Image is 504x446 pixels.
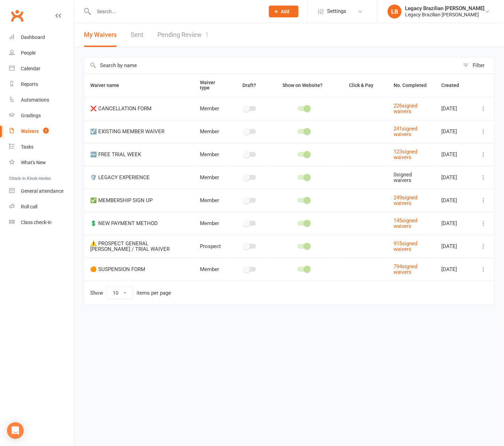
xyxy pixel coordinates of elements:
td: Member [194,212,230,235]
a: Class kiosk mode [9,215,73,230]
button: Created [441,81,467,89]
button: My Waivers [84,23,117,47]
a: Waivers 1 [9,124,73,139]
button: Draft? [236,81,264,89]
div: Filter [473,61,484,70]
div: Automations [21,97,49,103]
td: Member [194,166,230,189]
a: General attendance kiosk mode [9,183,73,199]
div: Class check-in [21,220,52,225]
td: Member [194,97,230,120]
a: Gradings [9,108,73,124]
div: What's New [21,160,46,165]
button: Show on Website? [276,81,330,89]
a: 241signed waivers [394,126,417,138]
div: Dashboard [21,34,45,40]
div: LB [388,5,402,18]
td: [DATE] [435,166,473,189]
span: 🆓 FREE TRIAL WEEK [90,148,141,161]
td: Prospect [194,235,230,258]
span: Waiver name [90,82,127,88]
div: Tasks [21,144,33,150]
a: Tasks [9,139,73,155]
a: What's New [9,155,73,170]
a: Calendar [9,61,73,77]
a: People [9,45,73,61]
div: Waivers [21,128,39,134]
span: Draft? [242,82,256,88]
th: Waiver type [194,74,230,97]
button: Add [269,6,298,17]
a: Pending Review1 [157,23,209,47]
span: Click & Pay [349,82,373,88]
td: [DATE] [435,143,473,166]
span: ❌ CANCELLATION FORM [90,102,152,115]
span: Show on Website? [282,82,323,88]
a: Clubworx [8,7,26,24]
td: [DATE] [435,235,473,258]
td: [DATE] [435,97,473,120]
button: Waiver name [90,81,127,89]
div: Legacy Brazilian [PERSON_NAME] [405,11,484,18]
div: Show [90,287,171,299]
span: Created [441,82,467,88]
span: 1 [205,31,209,38]
a: 249signed waivers [394,194,417,207]
span: 🟠 SUSPENSION FORM [90,263,145,276]
td: [DATE] [435,120,473,143]
a: Automations [9,92,73,108]
a: 145signed waivers [394,217,417,230]
div: Legacy Brazilian [PERSON_NAME] [405,5,484,11]
span: Add [281,9,290,14]
div: Roll call [21,204,37,209]
span: 💲 NEW PAYMENT METHOD [90,217,158,230]
div: Calendar [21,66,40,71]
span: 🛡️ LEGACY EXPERIENCE [90,171,150,184]
td: Member [194,143,230,166]
input: Search... [92,7,260,16]
button: Filter [459,57,494,73]
a: Sent [131,23,144,47]
td: [DATE] [435,212,473,235]
span: 1 [43,128,49,134]
td: [DATE] [435,258,473,281]
a: 915signed waivers [394,240,417,253]
a: Roll call [9,199,73,215]
td: Member [194,189,230,212]
span: 0 signed waivers [394,172,412,184]
div: General attendance [21,188,63,194]
a: 226signed waivers [394,103,417,115]
td: [DATE] [435,189,473,212]
a: 123signed waivers [394,149,417,161]
span: Settings [327,3,346,19]
span: ⚠️ PROSPECT GENERAL [PERSON_NAME] / TRIAL WAIVER [90,237,170,256]
input: Search by name [84,57,459,73]
div: Gradings [21,113,41,118]
a: Reports [9,77,73,92]
div: items per page [137,290,171,296]
button: Click & Pay [343,81,381,89]
div: People [21,50,36,56]
span: ✅ MEMBERSHIP SIGN UP [90,194,153,207]
div: Open Intercom Messenger [7,422,24,439]
td: Member [194,120,230,143]
th: No. Completed [387,74,435,97]
a: 794signed waivers [394,263,417,276]
td: Member [194,258,230,281]
div: Reports [21,81,38,87]
span: ☑️ EXISTING MEMBER WAIVER [90,125,164,138]
a: Dashboard [9,30,73,45]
